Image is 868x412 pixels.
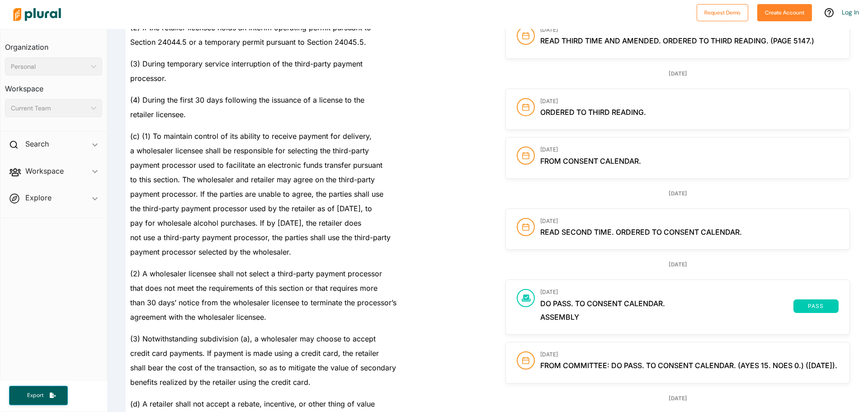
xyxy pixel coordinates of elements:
h3: [DATE] [540,218,839,224]
span: From committee: Do pass. To Consent Calendar. (Ayes 15. Noes 0.) ([DATE]). [540,361,837,370]
div: [DATE] [505,394,850,403]
h3: [DATE] [540,98,839,104]
h3: [DATE] [540,289,839,295]
div: [DATE] [505,70,850,78]
span: Read second time. Ordered to Consent Calendar. [540,227,742,237]
span: (c) (1) To maintain control of its ability to receive payment for delivery, [130,132,372,141]
a: Create Account [757,7,812,17]
span: (2) A wholesaler licensee shall not select a third-party payment processor [130,269,382,278]
span: From Consent Calendar. [540,156,641,166]
span: a wholesaler licensee shall be responsible for selecting the third-party [130,146,369,155]
div: [DATE] [505,189,850,198]
a: Log In [842,8,859,16]
div: [DATE] [505,260,850,269]
span: to this section. The wholesaler and retailer may agree on the third-party [130,175,375,184]
span: (4) During the first 30 days following the issuance of a license to the [130,95,364,104]
span: Section 24044.5 or a temporary permit pursuant to Section 24045.5. [130,38,366,47]
span: shall bear the cost of the transaction, so as to mitigate the value of secondary [130,363,396,372]
span: credit card payments. If payment is made using a credit card, the retailer [130,349,379,358]
span: benefits realized by the retailer using the credit card. [130,378,311,387]
span: not use a third-party payment processor, the parties shall use the third-party [130,233,391,242]
span: than 30 days’ notice from the wholesaler licensee to terminate the processor’s [130,298,396,307]
span: pass [799,303,833,309]
span: Export [21,392,50,399]
h2: Search [25,139,49,149]
span: Read third time and amended. Ordered to third reading. (Page 5147.) [540,36,814,45]
button: Create Account [757,4,812,21]
span: Ordered to third reading. [540,108,646,117]
span: processor. [130,74,166,83]
span: (d) A retailer shall not accept a rebate, incentive, or other thing of value [130,399,375,408]
span: (3) During temporary service interruption of the third-party payment [130,59,363,68]
h3: [DATE] [540,351,839,358]
span: payment processor selected by the wholesaler. [130,247,291,256]
span: that does not meet the requirements of this section or that requires more [130,284,377,293]
div: Current Team [11,104,87,113]
span: Do pass. To Consent Calendar. [540,299,793,313]
span: the third-party payment processor used by the retailer as of [DATE], to [130,204,372,213]
span: (3) Notwithstanding subdivision (a), a wholesaler may choose to accept [130,334,376,343]
h3: Organization [5,34,102,54]
h3: [DATE] [540,147,839,153]
span: payment processor used to facilitate an electronic funds transfer pursuant [130,161,382,170]
span: Assembly [540,313,579,322]
span: agreement with the wholesaler licensee. [130,313,266,322]
button: Request Demo [697,4,748,21]
div: Personal [11,62,87,71]
h3: Workspace [5,76,102,95]
a: Request Demo [697,7,748,17]
span: retailer licensee. [130,110,186,119]
button: Export [9,386,68,405]
span: pay for wholesale alcohol purchases. If by [DATE], the retailer does [130,218,361,227]
span: payment processor. If the parties are unable to agree, the parties shall use [130,189,383,199]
